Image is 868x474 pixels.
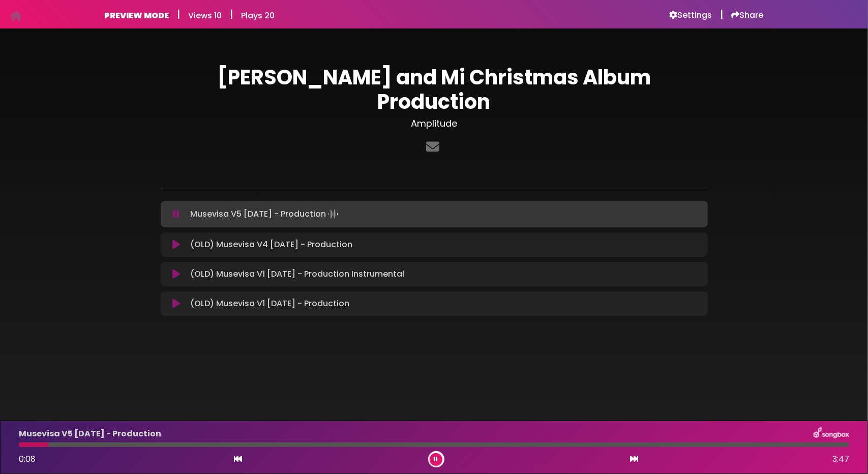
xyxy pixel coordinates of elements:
[105,11,169,20] h6: PREVIEW MODE
[326,207,340,221] img: waveform4.gif
[190,268,404,280] p: (OLD) Musevisa V1 [DATE] - Production Instrumental
[190,298,349,310] p: (OLD) Musevisa V1 [DATE] - Production
[190,239,352,251] p: (OLD) Musevisa V4 [DATE] - Production
[190,207,340,221] p: Musevisa V5 [DATE] - Production
[189,11,222,20] h6: Views 10
[732,10,764,20] a: Share
[242,11,275,20] h6: Plays 20
[721,8,724,20] h5: |
[230,8,233,20] h5: |
[161,65,708,114] h1: [PERSON_NAME] and Mi Christmas Album Production
[177,8,181,20] h5: |
[670,10,712,20] a: Settings
[161,118,708,129] h3: Amplitude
